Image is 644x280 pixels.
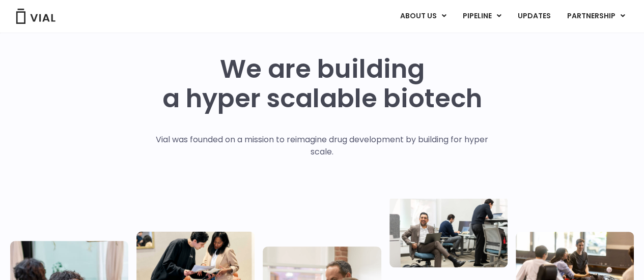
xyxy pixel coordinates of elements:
[559,8,633,25] a: PARTNERSHIPMenu Toggle
[162,54,482,113] h1: We are building a hyper scalable biotech
[455,8,509,25] a: PIPELINEMenu Toggle
[145,134,499,158] p: Vial was founded on a mission to reimagine drug development by building for hyper scale.
[510,8,558,25] a: UPDATES
[389,196,508,267] img: Three people working in an office
[392,8,454,25] a: ABOUT USMenu Toggle
[15,9,56,24] img: Vial Logo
